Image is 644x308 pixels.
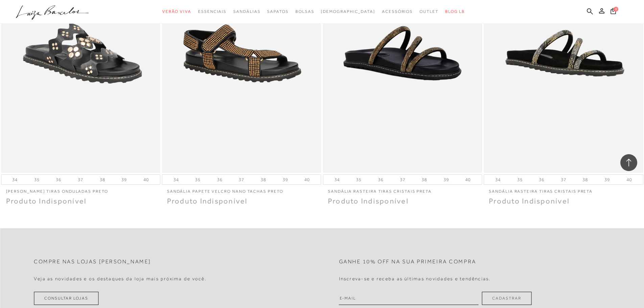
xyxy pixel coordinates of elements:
span: Essenciais [198,9,226,14]
button: 37 [76,176,85,183]
input: E-mail [339,292,479,305]
a: categoryNavScreenReaderText [420,5,438,18]
button: 40 [463,176,473,183]
button: 40 [302,176,312,183]
button: 35 [515,176,525,183]
button: 36 [54,176,63,183]
button: 39 [442,176,451,183]
button: Cadastrar [482,292,531,305]
button: 39 [602,176,612,183]
span: Verão Viva [162,9,191,14]
button: 36 [537,176,546,183]
button: 37 [559,176,568,183]
button: 34 [10,176,20,183]
button: 38 [98,176,107,183]
button: 40 [141,176,151,183]
button: 38 [580,176,590,183]
a: SANDÁLIA PAPETE VELCRO NANO TACHAS PRETO [162,185,321,194]
button: 35 [193,176,202,183]
span: Produto Indisponível [167,197,248,205]
a: categoryNavScreenReaderText [267,5,288,18]
span: BLOG LB [445,9,465,14]
span: Sapatos [267,9,288,14]
button: 36 [215,176,224,183]
a: Sandália rasteira tiras cristais preta [484,185,643,194]
a: Sandália rasteira tiras cristais preta [323,185,482,194]
a: categoryNavScreenReaderText [198,5,226,18]
button: 39 [119,176,129,183]
button: 34 [493,176,503,183]
span: [DEMOGRAPHIC_DATA] [321,9,375,14]
h4: Veja as novidades e os destaques da loja mais próxima de você. [34,276,207,282]
button: 34 [171,176,181,183]
button: 39 [281,176,290,183]
button: 37 [237,176,246,183]
a: BLOG LB [445,5,465,18]
button: 36 [376,176,385,183]
span: Produto Indisponível [6,197,87,205]
span: Acessórios [382,9,413,14]
span: Sandálias [233,9,260,14]
button: 38 [420,176,429,183]
a: noSubCategoriesText [321,5,375,18]
a: Consultar Lojas [34,292,99,305]
a: categoryNavScreenReaderText [233,5,260,18]
button: 37 [398,176,407,183]
button: 34 [332,176,342,183]
span: Outlet [420,9,438,14]
a: categoryNavScreenReaderText [382,5,413,18]
button: 35 [354,176,363,183]
button: 35 [32,176,42,183]
h2: Compre nas lojas [PERSON_NAME] [34,259,151,265]
a: [PERSON_NAME] TIRAS ONDULADAS PRETO [1,185,160,194]
h4: Inscreva-se e receba as últimas novidades e tendências. [339,276,491,282]
span: 0 [614,7,618,11]
button: 38 [259,176,268,183]
span: Produto Indisponível [328,197,409,205]
button: 40 [624,176,634,183]
a: categoryNavScreenReaderText [295,5,314,18]
button: 0 [609,7,618,17]
h2: Ganhe 10% off na sua primeira compra [339,259,476,265]
a: categoryNavScreenReaderText [162,5,191,18]
span: Produto Indisponível [489,197,570,205]
span: Bolsas [295,9,314,14]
